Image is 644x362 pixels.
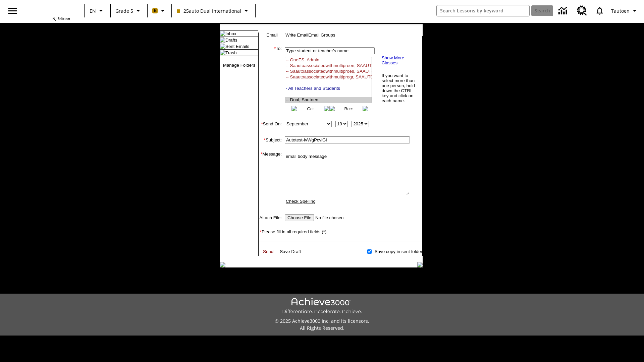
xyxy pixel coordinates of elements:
span: 25auto Dual International [177,7,241,14]
td: To: [259,46,282,113]
img: spacer.gif [282,124,282,124]
a: Cc: [307,106,314,111]
a: Resource Center, Will open in new tab [573,2,591,20]
a: Save Draft [280,249,301,254]
img: spacer.gif [259,241,264,246]
a: Check Spelling [286,199,316,204]
img: spacer.gif [259,247,259,248]
img: button_right.png [324,106,329,111]
button: Profile/Settings [608,5,641,17]
button: Boost Class color is peach. Change class color [150,5,169,17]
img: table_footer_left.gif [220,262,225,267]
td: Subject: [259,135,282,145]
option: -- Saautoassociatedwithmultiproes, SAAUTOASSOCIATEDWITHMULTIPROGRAMES [285,69,372,74]
a: Trash [225,50,237,55]
td: Please fill in all required fields (*). [259,229,422,234]
span: NJ Edition [52,16,70,21]
option: - All Teachers and Students [285,86,372,92]
img: spacer.gif [259,128,265,135]
option: -- Dual, Sautoen [285,97,372,103]
a: Show More Classes [382,55,404,65]
img: folder_icon.gif [220,50,225,55]
span: EN [90,7,96,14]
img: spacer.gif [259,206,265,213]
input: search field [437,5,529,16]
img: spacer.gif [282,140,282,140]
button: Grade: Grade 5, Select a grade [113,5,145,17]
img: spacer.gif [259,255,259,256]
img: button_left.png [291,106,297,111]
a: Email Groups [308,33,335,38]
td: Send On: [259,119,282,128]
img: spacer.gif [259,113,265,119]
span: Grade 5 [115,7,133,14]
option: -- OneES, Admin [285,57,372,63]
td: Save copy in sent folder [373,248,422,255]
img: black_spacer.gif [258,256,423,256]
img: spacer.gif [259,251,260,252]
td: Attach File: [259,213,282,223]
a: Data Center [554,2,573,20]
button: Language: EN, Select a language [87,5,108,17]
a: Notifications [591,2,608,19]
td: If you want to select more than one person, hold down the CTRL key and click on each name. [381,73,417,104]
img: button_right.png [363,106,368,111]
a: Email [266,33,277,38]
img: folder_icon.gif [220,31,225,36]
img: Achieve3000 Differentiate Accelerate Achieve [282,298,362,315]
img: spacer.gif [259,246,259,247]
button: Open side menu [3,1,22,21]
option: -- Saautoassociatedwithmultiprogr, SAAUTOASSOCIATEDWITHMULTIPROGRAMCLA [285,74,372,80]
img: spacer.gif [282,78,283,81]
a: Bcc: [344,106,353,111]
img: table_footer_right.gif [417,262,423,267]
img: folder_icon.gif [220,44,225,49]
img: spacer.gif [259,234,265,241]
img: folder_icon.gif [220,37,225,43]
img: spacer.gif [259,223,265,229]
img: spacer.gif [282,218,282,218]
a: Drafts [225,38,237,43]
img: spacer.gif [259,145,265,152]
a: Inbox [225,31,236,36]
option: -- Saautoassociatedwithmultiproen, SAAUTOASSOCIATEDWITHMULTIPROGRAMEN [285,63,372,69]
div: Home [26,2,70,21]
img: button_left.png [329,106,335,111]
a: Manage Folders [223,63,255,68]
a: Send [263,249,273,254]
a: Write Email [285,33,308,38]
a: Sent Emails [225,44,249,49]
td: Message: [259,152,282,206]
span: B [154,6,157,15]
span: Tautoen [611,7,630,14]
button: Class: 25auto Dual International, Select your class [174,5,253,17]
